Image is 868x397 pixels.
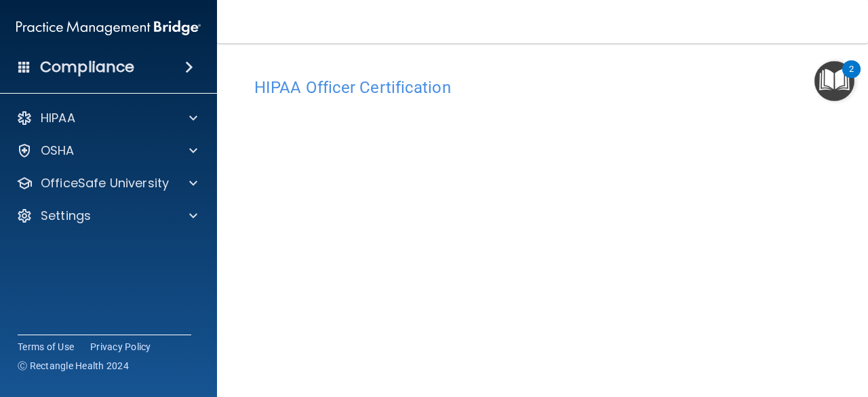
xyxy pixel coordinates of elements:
button: Open Resource Center, 2 new notifications [814,61,854,101]
a: OfficeSafe University [16,175,197,191]
img: PMB logo [16,14,201,41]
h4: Compliance [40,58,134,77]
a: HIPAA [16,110,197,126]
a: Terms of Use [18,340,74,354]
a: Settings [16,208,197,224]
a: Privacy Policy [90,340,151,354]
p: OfficeSafe University [41,175,169,191]
a: OSHA [16,143,197,159]
div: 2 [849,69,854,87]
p: Settings [41,208,91,224]
p: OSHA [41,143,75,159]
h4: HIPAA Officer Certification [254,79,831,96]
span: Ⓒ Rectangle Health 2024 [18,359,129,373]
p: HIPAA [41,110,75,126]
